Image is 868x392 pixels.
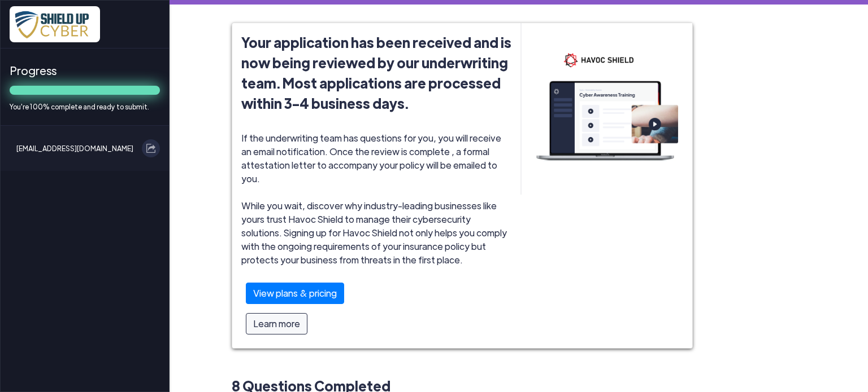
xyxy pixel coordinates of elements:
[241,32,511,113] span: Your application has been received and is now being reviewed by our underwriting team. Most appli...
[246,313,307,334] div: Learn more
[246,283,344,304] div: View plans & pricing
[142,139,160,157] button: Log out
[10,102,160,112] span: You're 100% complete and ready to submit.
[521,23,692,195] img: hslaptop2.png
[10,6,100,42] img: x7pemu0IxLxkcbZJZdzx2HwkaHwO9aaLS0XkQIJL.png
[241,132,511,339] span: If the underwriting team has questions for you, you will receive an email notification. Once the ...
[10,62,160,79] span: Progress
[146,144,155,153] img: exit.svg
[16,139,133,157] span: [EMAIL_ADDRESS][DOMAIN_NAME]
